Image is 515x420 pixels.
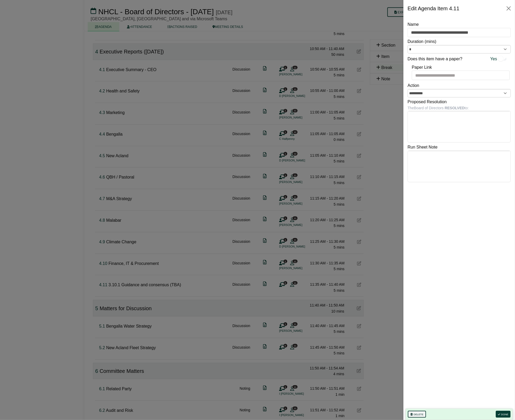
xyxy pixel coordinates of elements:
label: Does this item have a paper? [408,56,462,62]
span: Yes [490,56,497,62]
label: Paper Link [412,64,432,71]
label: Run Sheet Note [408,144,438,151]
label: Duration (mins) [408,38,436,45]
label: Proposed Resolution [408,98,447,105]
div: The Board of Directors to: [408,105,511,111]
button: Done [496,411,511,418]
button: Delete [408,411,426,418]
button: Close [504,4,513,13]
label: Name [408,21,419,28]
b: RESOLVED [445,106,465,110]
div: Edit Agenda Item 4.11 [408,4,459,13]
label: Action [408,82,419,89]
